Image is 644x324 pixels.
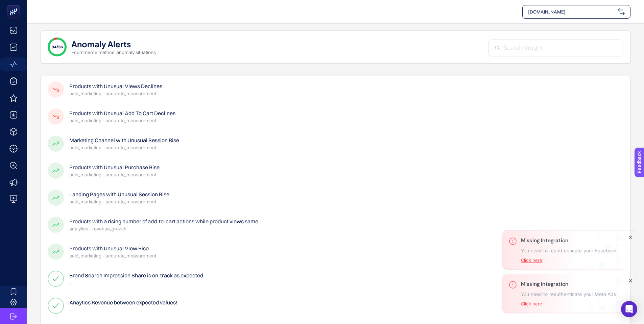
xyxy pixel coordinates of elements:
[528,8,615,15] span: [DOMAIN_NAME]
[626,230,637,241] button: Close
[69,109,175,117] h4: Products with Unusual Add To Cart Declines
[621,301,637,317] div: Open Intercom Messenger
[69,144,179,151] p: paid_marketing - accurate_measurement
[69,271,205,279] h4: Brand Search Impression Share is on-track as expected.
[4,2,26,7] span: Feedback
[521,281,618,288] h3: Missing Integration
[69,171,160,178] p: paid_marketing - accurate_measurement
[69,117,175,124] p: paid_marketing - accurate_measurement
[618,8,625,15] img: svg%3e
[69,252,156,259] p: paid_marketing - accurate_measurement
[521,237,619,244] h3: Missing Integration
[504,44,616,53] input: Search Insight
[521,301,542,306] button: Click here
[69,279,205,286] p: -
[626,233,635,241] button: Close
[52,44,63,50] span: 34/36
[521,292,618,297] p: You need to reauthenticate your Meta Ads.
[69,306,177,313] p: -
[626,277,635,285] button: Close
[69,225,258,232] p: analytics - revenue_growth
[69,190,169,198] h4: Landing Pages with Unusual Session Rise
[521,248,619,253] p: You need to reauthenticate your Facebook.
[69,217,258,225] h4: Products with a rising number of add-to-cart actions while product views same
[69,82,162,90] h4: Products with Unusual Views Declines
[626,274,637,285] button: Close
[69,298,177,306] h4: Anaytics Revenue between expected values!
[69,90,162,97] p: paid_marketing - accurate_measurement
[69,163,160,171] h4: Products with Unusual Purchase Rise
[69,198,169,205] p: paid_marketing - accurate_measurement
[71,38,131,49] h1: Anomaly Alerts
[521,257,542,263] button: Click here
[69,136,179,144] h4: Marketing Channel with Unusual Session Rise
[71,49,156,56] p: Ecommerce metrics' anomaly situations
[69,244,156,252] h4: Products with Unusual View Rise
[495,46,500,51] img: Search Insight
